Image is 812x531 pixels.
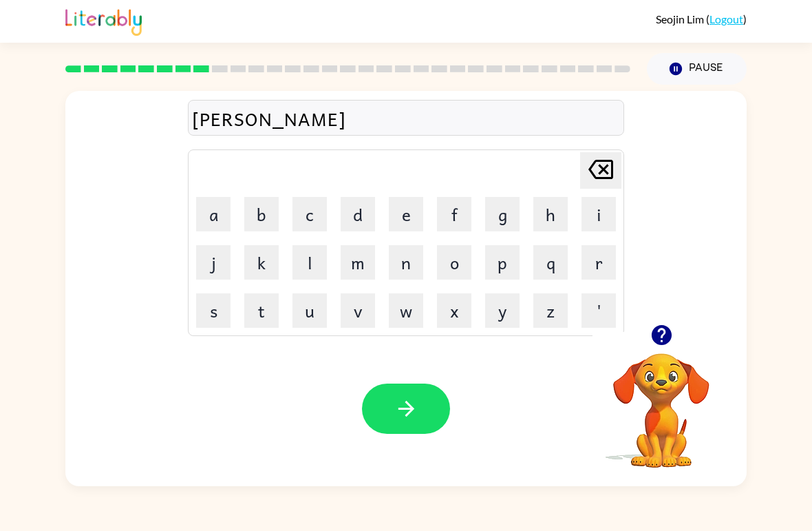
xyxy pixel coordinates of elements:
span: Seojin Lim [656,12,706,25]
button: x [437,293,471,328]
button: b [244,197,279,231]
button: e [389,197,423,231]
button: v [341,293,375,328]
button: l [292,245,327,280]
button: r [581,245,616,280]
div: ( ) [656,12,747,25]
button: j [196,245,231,280]
button: u [292,293,327,328]
button: h [533,197,568,231]
button: m [341,245,375,280]
button: z [533,293,568,328]
img: Literably [65,6,142,36]
button: q [533,245,568,280]
button: o [437,245,471,280]
button: y [485,293,520,328]
button: s [196,293,231,328]
a: Logout [709,12,743,25]
div: [PERSON_NAME] [192,104,620,133]
button: n [389,245,423,280]
button: c [292,197,327,231]
button: w [389,293,423,328]
button: f [437,197,471,231]
button: Pause [647,53,747,85]
button: d [341,197,375,231]
button: g [485,197,520,231]
button: t [244,293,279,328]
button: p [485,245,520,280]
button: i [581,197,616,231]
button: a [196,197,231,231]
video: Your browser must support playing .mp4 files to use Literably. Please try using another browser. [592,332,730,470]
button: k [244,245,279,280]
button: ' [581,293,616,328]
